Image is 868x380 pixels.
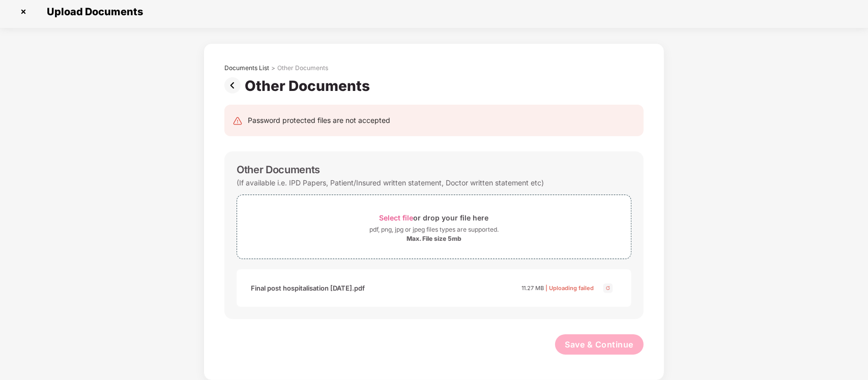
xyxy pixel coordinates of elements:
[277,64,328,72] div: Other Documents
[237,176,544,189] div: (If available i.e. IPD Papers, Patient/Insured written statement, Doctor written statement etc)
[251,279,365,297] div: Final post hospitalisation [DATE].pdf
[248,115,390,126] div: Password protected files are not accepted
[271,64,275,72] div: >
[237,164,320,176] div: Other Documents
[224,77,245,93] img: svg+xml;base64,PHN2ZyBpZD0iUHJldi0zMngzMiIgeG1sbnM9Imh0dHA6Ly93d3cudzMub3JnLzIwMDAvc3ZnIiB3aWR0aD...
[237,203,631,251] span: Select fileor drop your file herepdf, png, jpg or jpeg files types are supported.Max. File size 5mb
[233,116,243,126] img: svg+xml;base64,PHN2ZyB4bWxucz0iaHR0cDovL3d3dy53My5vcmcvMjAwMC9zdmciIHdpZHRoPSIyNCIgaGVpZ2h0PSIyNC...
[380,213,414,222] span: Select file
[522,284,544,292] span: 11.27 MB
[545,284,594,292] span: | Uploading failed
[224,64,269,72] div: Documents List
[602,282,614,294] img: svg+xml;base64,PHN2ZyBpZD0iQ3Jvc3MtMjR4MjQiIHhtbG5zPSJodHRwOi8vd3d3LnczLm9yZy8yMDAwL3N2ZyIgd2lkdG...
[245,77,374,94] div: Other Documents
[407,235,461,243] div: Max. File size 5mb
[15,4,32,20] img: svg+xml;base64,PHN2ZyBpZD0iQ3Jvc3MtMzJ4MzIiIHhtbG5zPSJodHRwOi8vd3d3LnczLm9yZy8yMDAwL3N2ZyIgd2lkdG...
[555,334,644,355] button: Save & Continue
[37,6,148,18] span: Upload Documents
[369,225,499,235] div: pdf, png, jpg or jpeg files types are supported.
[380,211,489,225] div: or drop your file here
